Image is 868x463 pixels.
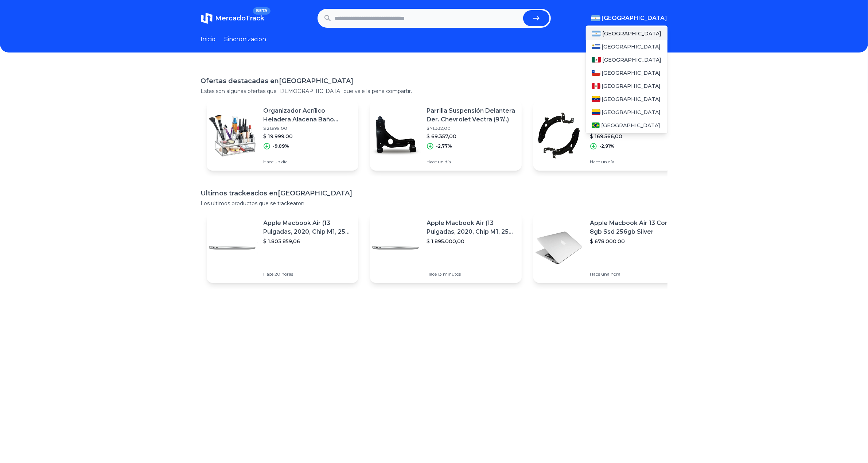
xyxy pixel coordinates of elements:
[225,35,266,44] a: Sincronizacion
[370,101,522,171] a: Featured imageParrilla Suspensión Delantera Der. Chevrolet Vectra (97/..)$ 71.332,00$ 69.357,00-2...
[586,93,667,106] a: Venezuela[GEOGRAPHIC_DATA]
[592,44,600,50] img: Uruguay
[592,96,600,102] img: Venezuela
[427,159,516,165] p: Hace un día
[602,30,661,37] span: [GEOGRAPHIC_DATA]
[533,110,584,161] img: Featured image
[590,133,679,140] p: $ 169.566,00
[370,110,421,161] img: Featured image
[602,43,661,50] span: [GEOGRAPHIC_DATA]
[586,79,667,93] a: Peru[GEOGRAPHIC_DATA]
[586,40,667,53] a: Uruguay[GEOGRAPHIC_DATA]
[201,12,265,24] a: MercadoTrackBETA
[427,106,516,124] p: Parrilla Suspensión Delantera Der. Chevrolet Vectra (97/..)
[207,213,358,283] a: Featured imageApple Macbook Air (13 Pulgadas, 2020, Chip M1, 256 Gb De Ssd, 8 Gb De Ram) - Plata$...
[370,213,522,283] a: Featured imageApple Macbook Air (13 Pulgadas, 2020, Chip M1, 256 Gb De Ssd, 8 Gb De Ram) - Plata$...
[592,109,600,115] img: Colombia
[427,219,516,236] p: Apple Macbook Air (13 Pulgadas, 2020, Chip M1, 256 Gb De Ssd, 8 Gb De Ram) - Plata
[586,119,667,132] a: Brasil[GEOGRAPHIC_DATA]
[586,66,667,79] a: Chile[GEOGRAPHIC_DATA]
[264,238,353,245] p: $ 1.803.859,06
[264,271,353,277] p: Hace 20 horas
[533,222,584,273] img: Featured image
[592,122,600,128] img: Brasil
[533,101,685,171] a: Featured imageKit X2 Parrillas Delanteras Fiat Siena 1.4 (01/..)$ 174.640,00$ 169.566,00-2,91%Hac...
[602,82,661,90] span: [GEOGRAPHIC_DATA]
[201,76,667,86] h1: Ofertas destacadas en [GEOGRAPHIC_DATA]
[590,238,679,245] p: $ 678.000,00
[602,109,661,116] span: [GEOGRAPHIC_DATA]
[201,200,667,207] p: Los ultimos productos que se trackearon.
[590,159,679,165] p: Hace un día
[370,222,421,273] img: Featured image
[586,106,667,119] a: Colombia[GEOGRAPHIC_DATA]
[427,125,516,131] p: $ 71.332,00
[427,271,516,277] p: Hace 13 minutos
[591,14,667,23] button: [GEOGRAPHIC_DATA]
[591,15,600,21] img: Argentina
[590,219,679,236] p: Apple Macbook Air 13 Core I5 8gb Ssd 256gb Silver
[533,213,685,283] a: Featured imageApple Macbook Air 13 Core I5 8gb Ssd 256gb Silver$ 678.000,00Hace una hora
[586,27,667,40] a: Argentina[GEOGRAPHIC_DATA]
[602,14,667,23] span: [GEOGRAPHIC_DATA]
[600,143,615,149] p: -2,91%
[264,133,353,140] p: $ 19.999,00
[207,110,258,161] img: Featured image
[427,133,516,140] p: $ 69.357,00
[592,31,601,36] img: Argentina
[592,83,600,89] img: Peru
[436,143,452,149] p: -2,77%
[264,159,353,165] p: Hace un día
[264,106,353,124] p: Organizador Acrílico Heladera Alacena Baño Pettish Online
[201,188,667,198] h1: Ultimos trackeados en [GEOGRAPHIC_DATA]
[201,87,667,95] p: Estas son algunas ofertas que [DEMOGRAPHIC_DATA] que vale la pena compartir.
[602,96,661,103] span: [GEOGRAPHIC_DATA]
[601,122,660,129] span: [GEOGRAPHIC_DATA]
[590,271,679,277] p: Hace una hora
[264,219,353,236] p: Apple Macbook Air (13 Pulgadas, 2020, Chip M1, 256 Gb De Ssd, 8 Gb De Ram) - Plata
[592,57,601,63] img: Mexico
[215,14,265,22] span: MercadoTrack
[253,7,270,15] span: BETA
[201,12,213,24] img: MercadoTrack
[603,56,662,63] span: [GEOGRAPHIC_DATA]
[207,101,358,171] a: Featured imageOrganizador Acrílico Heladera Alacena Baño Pettish Online$ 21.999,00$ 19.999,00-9,0...
[264,125,353,131] p: $ 21.999,00
[586,53,667,66] a: Mexico[GEOGRAPHIC_DATA]
[201,35,216,44] a: Inicio
[273,143,289,149] p: -9,09%
[602,69,661,77] span: [GEOGRAPHIC_DATA]
[427,238,516,245] p: $ 1.895.000,00
[207,222,258,273] img: Featured image
[592,70,600,76] img: Chile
